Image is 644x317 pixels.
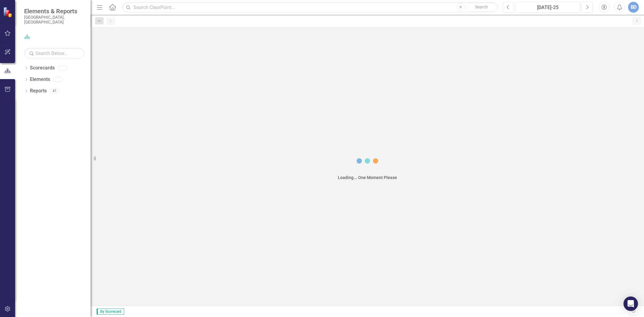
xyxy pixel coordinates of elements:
a: Reports [30,88,47,94]
button: Search [466,3,497,11]
small: [GEOGRAPHIC_DATA], [GEOGRAPHIC_DATA] [24,15,85,25]
span: Elements & Reports [24,8,85,15]
button: BD [628,2,639,13]
input: Search Below... [24,48,85,59]
a: Scorecards [30,65,55,72]
div: Loading... One Moment Please [338,175,397,181]
input: Search ClearPoint... [122,2,498,13]
span: By Scorecard [97,309,124,315]
a: Elements [30,76,50,83]
button: [DATE]-25 [516,2,580,13]
div: Open Intercom Messenger [623,296,638,311]
div: [DATE]-25 [518,4,578,11]
img: ClearPoint Strategy [3,7,14,18]
span: Search [475,5,488,9]
div: 41 [50,88,59,94]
